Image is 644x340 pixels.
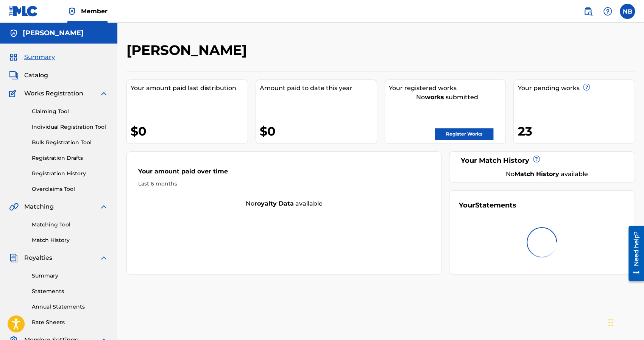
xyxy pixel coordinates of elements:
a: Registration History [32,170,108,178]
a: Match History [32,236,108,244]
span: Matching [24,202,54,211]
div: No available [127,199,441,208]
a: Statements [32,287,108,295]
a: Rate Sheets [32,318,108,326]
img: expand [99,253,108,262]
strong: royalty data [254,200,293,207]
div: 23 [518,123,635,140]
div: $0 [260,123,377,140]
a: Claiming Tool [32,108,108,115]
span: Member [81,7,108,16]
a: Individual Registration Tool [32,123,108,131]
img: Works Registration [9,89,19,98]
img: help [603,7,612,16]
div: Your registered works [389,84,506,93]
span: ? [583,84,589,90]
span: Royalties [24,253,52,262]
a: Register Works [435,128,493,140]
div: Last 6 months [138,180,430,188]
div: Your Match History [459,156,625,166]
img: expand [99,89,108,98]
div: Your pending works [518,84,635,93]
img: expand [99,202,108,211]
span: Catalog [24,71,48,80]
img: MLC Logo [9,6,38,17]
iframe: Resource Center [623,223,644,284]
a: Public Search [580,4,596,19]
img: preloader [525,225,559,259]
h5: Nick Brady [23,29,84,37]
img: Catalog [9,71,18,80]
div: Help [600,4,615,19]
a: Matching Tool [32,221,108,229]
span: ? [533,156,540,162]
strong: Match History [514,170,559,178]
div: Amount paid to date this year [260,84,377,93]
span: Works Registration [24,89,83,98]
img: Summary [9,53,18,62]
strong: works [425,94,444,101]
a: Registration Drafts [32,154,108,162]
a: Annual Statements [32,303,108,311]
span: Summary [24,53,55,62]
div: User Menu [620,4,635,19]
a: CatalogCatalog [9,71,48,80]
h2: [PERSON_NAME] [126,42,251,59]
div: Your Statements [459,200,516,211]
div: Your amount paid last distribution [131,84,248,93]
a: Bulk Registration Tool [32,139,108,147]
iframe: Chat Widget [606,304,644,340]
div: No available [468,170,625,179]
div: Drag [608,311,613,334]
div: Your amount paid over time [138,167,430,180]
div: $0 [131,123,248,140]
a: Overclaims Tool [32,185,108,193]
a: Summary [32,272,108,280]
img: Accounts [9,29,18,38]
img: Royalties [9,253,18,262]
img: Matching [9,202,19,211]
div: No submitted [389,93,506,102]
a: SummarySummary [9,53,55,62]
img: Top Rightsholder [67,7,76,16]
img: search [583,7,593,16]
